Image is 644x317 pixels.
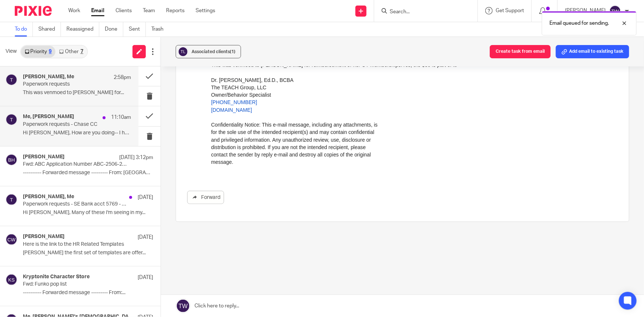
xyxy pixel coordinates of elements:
[23,274,90,280] h4: Kryptonite Character Store
[23,194,74,200] h4: [PERSON_NAME], Me
[187,191,224,204] a: Forward
[556,45,629,58] button: Add email to existing task
[23,74,74,80] h4: [PERSON_NAME], Me
[23,170,153,176] p: ---------- Forwarded message --------- From: [GEOGRAPHIC_DATA]...
[23,290,153,296] p: ---------- Forwarded message --------- From:...
[129,22,146,37] a: Sent
[166,7,185,14] a: Reports
[23,90,131,96] p: This was venmoed to [PERSON_NAME] for...
[23,81,110,87] p: Paperwork requests
[609,5,621,17] img: svg%3E
[105,22,123,37] a: Done
[55,46,87,58] a: Other7
[111,114,131,121] p: 11:10am
[23,210,153,216] p: Hi [PERSON_NAME], Many of these I'm seeing in my...
[6,194,17,206] img: svg%3E
[151,22,169,37] a: Trash
[15,6,52,16] img: Pixie
[91,7,104,14] a: Email
[138,234,153,241] p: [DATE]
[6,114,17,125] img: svg%3E
[176,45,241,58] button: Associated clients(1)
[23,154,65,160] h4: [PERSON_NAME]
[143,7,155,14] a: Team
[15,22,33,37] a: To do
[66,22,99,37] a: Reassigned
[138,194,153,201] p: [DATE]
[68,7,80,14] a: Work
[178,46,189,57] img: svg%3E
[192,49,235,54] span: Associated clients
[6,234,17,245] img: svg%3E
[23,130,131,136] p: Hi [PERSON_NAME], How are you doing-- I hope you are...
[6,74,17,86] img: svg%3E
[119,154,153,161] p: [DATE] 3:12pm
[6,48,17,55] span: View
[6,154,17,166] img: svg%3E
[23,161,127,168] p: Fwd: ABC Application Number ABC-2506-25981
[23,121,110,128] p: Paperwork requests - Chase CC
[23,234,65,240] h4: [PERSON_NAME]
[550,20,609,27] p: Email queued for sending.
[23,281,127,287] p: Fwd: Funko pop list
[80,49,83,54] div: 7
[49,49,52,54] div: 9
[23,201,127,207] p: Paperwork requests - SE Bank acct 5769 - Riverside Coffee
[38,22,61,37] a: Shared
[23,250,153,256] p: [PERSON_NAME] the first set of templates are offer...
[114,74,131,81] p: 2:58pm
[196,7,215,14] a: Settings
[21,46,55,58] a: Priority9
[6,274,17,286] img: svg%3E
[138,274,153,281] p: [DATE]
[490,45,551,58] button: Create task from email
[23,114,74,120] h4: Me, [PERSON_NAME]
[23,241,127,248] p: Here is the link to the HR Related Templates
[230,49,235,54] span: (1)
[116,7,132,14] a: Clients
